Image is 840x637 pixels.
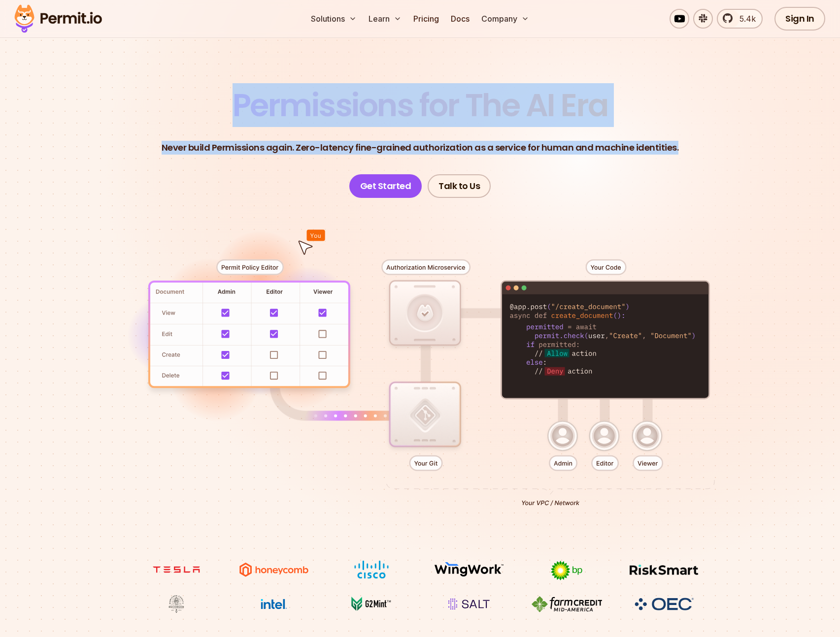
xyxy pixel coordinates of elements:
img: OEC [633,596,696,612]
a: 5.4k [717,9,763,29]
a: Docs [447,9,473,29]
button: Learn [365,9,405,29]
img: Honeycomb [237,560,311,579]
span: 5.4k [734,13,756,25]
img: salt [432,595,506,613]
p: Never build Permissions again. Zero-latency fine-grained authorization as a service for human and... [162,141,679,155]
span: Permissions for The AI Era [233,83,608,127]
a: Get Started [349,174,422,198]
img: Farm Credit [530,595,604,613]
img: bp [530,560,604,581]
img: Risksmart [627,560,701,579]
a: Pricing [409,9,443,29]
img: tesla [139,560,213,579]
img: Wingwork [432,560,506,579]
img: G2mint [335,595,408,613]
img: Maricopa County Recorder\'s Office [139,595,213,613]
img: Intel [237,595,311,613]
img: Cisco [335,560,408,579]
button: Solutions [307,9,361,29]
img: Permit logo [10,2,106,35]
button: Company [477,9,533,29]
a: Talk to Us [428,174,491,198]
a: Sign In [774,7,825,31]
